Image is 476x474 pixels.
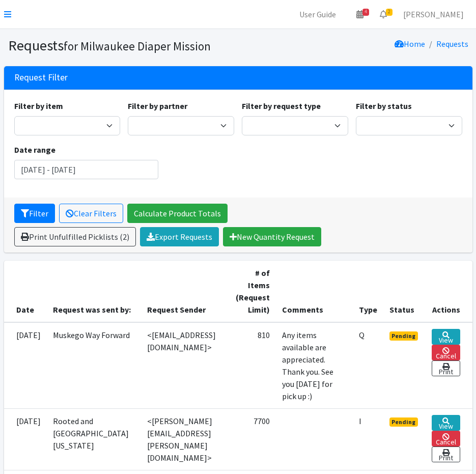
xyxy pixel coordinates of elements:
button: Filter [14,204,55,223]
td: Any items available are appreciated. Thank you. See you [DATE] for pick up :) [276,322,352,409]
td: <[EMAIL_ADDRESS][DOMAIN_NAME]> [141,322,230,409]
a: 2 [372,4,395,24]
a: Print Unfulfilled Picklists (2) [14,227,136,246]
a: User Guide [291,4,344,24]
a: Home [395,39,425,49]
th: Date [4,261,47,322]
th: Actions [426,261,472,322]
td: 7700 [230,408,276,470]
abbr: Individual [359,416,361,426]
h3: Request Filter [14,72,68,83]
label: Filter by request type [242,100,321,112]
span: 2 [386,9,393,16]
a: [PERSON_NAME] [395,4,472,24]
th: Comments [276,261,352,322]
label: Filter by item [14,100,63,112]
h1: Requests [8,37,235,54]
input: January 1, 2011 - December 31, 2011 [14,160,158,179]
a: Calculate Product Totals [127,204,228,223]
td: Rooted and [GEOGRAPHIC_DATA][US_STATE] [47,408,141,470]
span: 4 [362,9,369,16]
label: Filter by status [356,100,412,112]
span: Pending [389,331,418,341]
label: Filter by partner [128,100,187,112]
th: Request was sent by: [47,261,141,322]
td: [DATE] [4,322,47,409]
a: View [432,415,460,431]
a: Print [432,360,460,376]
th: Request Sender [141,261,230,322]
td: Muskego Way Forward [47,322,141,409]
abbr: Quantity [359,330,365,340]
span: Pending [389,417,418,427]
a: Clear Filters [59,204,123,223]
label: Date range [14,144,55,156]
td: <[PERSON_NAME][EMAIL_ADDRESS][PERSON_NAME][DOMAIN_NAME]> [141,408,230,470]
a: Cancel [432,345,460,360]
th: Status [383,261,426,322]
small: for Milwaukee Diaper Mission [64,39,211,53]
td: [DATE] [4,408,47,470]
a: Print [432,447,460,462]
th: Type [353,261,383,322]
a: 4 [348,4,372,24]
a: Export Requests [140,227,219,246]
th: # of Items (Request Limit) [230,261,276,322]
a: New Quantity Request [223,227,321,246]
a: Cancel [432,431,460,447]
a: Requests [436,39,468,49]
td: 810 [230,322,276,409]
a: View [432,329,460,345]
